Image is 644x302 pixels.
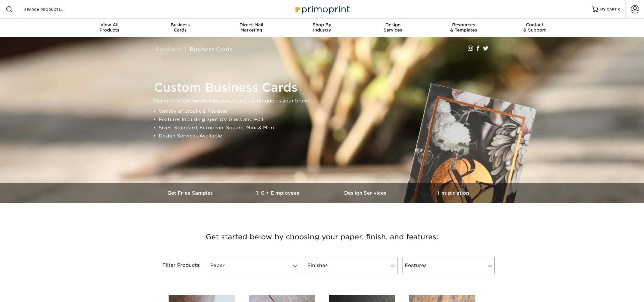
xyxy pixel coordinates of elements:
div: Cards [145,22,216,33]
span: 0 [618,7,621,11]
p: Demand attention with business cards as unique as your brand. [154,97,495,105]
span: Contact [499,22,570,27]
a: DesignServices [357,19,428,37]
a: Resources& Templates [428,19,499,37]
div: & Support [499,22,570,33]
h3: Inspiration [409,190,497,196]
input: SEARCH PRODUCTS..... [24,6,80,13]
a: Products [156,46,181,53]
a: BusinessCards [145,19,216,37]
a: Finishes [305,257,397,274]
div: Services [357,22,428,33]
a: Business Cards [190,46,232,53]
a: Paper [208,257,300,274]
div: Industry [287,22,358,33]
li: Design Services Available [159,132,495,140]
a: Contact& Support [499,19,570,37]
a: Inspiration [409,183,497,203]
div: Products [74,22,145,33]
span: View All [74,22,145,27]
span: MY CART [600,7,617,12]
div: Marketing [216,22,287,33]
span: Resources [428,22,499,27]
h3: 10+ Employees [235,190,322,196]
li: Variety of Stocks & Finishes [159,107,495,116]
img: Primoprint [293,3,351,15]
a: View AllProducts [74,19,145,37]
div: & Templates [428,22,499,33]
a: Shop ByIndustry [287,19,358,37]
li: Sizes: Standard, European, Square, Mini & More [159,124,495,132]
span: Direct Mail [216,22,287,27]
h3: Design Services [322,190,409,196]
span: Design [357,22,428,27]
a: Design Services [322,183,409,203]
div: Filter Products: [147,257,205,274]
h3: Get started below by choosing your paper, finish, and features: [151,224,493,250]
a: Features [402,257,495,274]
h1: Custom Business Cards [154,81,495,95]
span: Shop By [287,22,358,27]
h3: Get Free Samples [147,190,235,196]
a: Direct MailMarketing [216,19,287,37]
span: Business [145,22,216,27]
a: Get Free Samples [147,183,235,203]
li: Features Including Spot UV Gloss and Foil [159,116,495,124]
a: 10+ Employees [235,183,322,203]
